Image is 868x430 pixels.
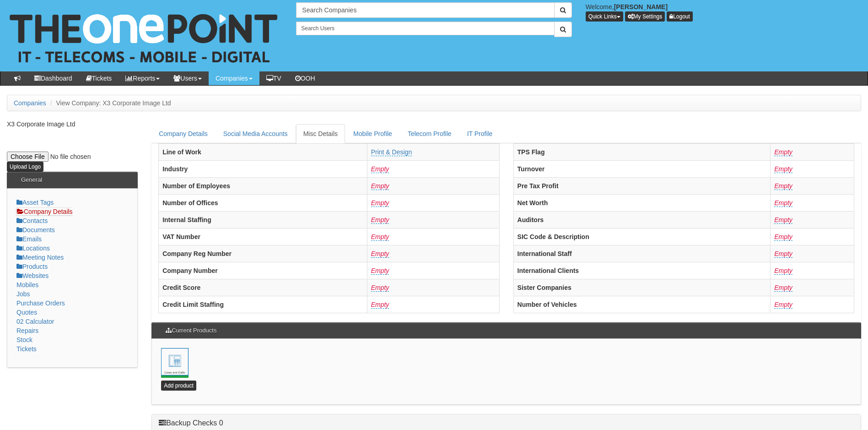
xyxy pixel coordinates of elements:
[346,124,399,143] a: Mobile Profile
[371,182,389,190] a: Empty
[16,272,49,279] a: Websites
[586,11,623,22] button: Quick Links
[513,296,771,313] th: Number of Vehicles
[400,124,459,143] a: Telecom Profile
[259,71,288,85] a: TV
[159,177,367,194] th: Number of Employees
[161,348,189,376] a: Lines & Calls<br> 9th May 2017 <br> No to date
[513,262,771,279] th: International Clients
[209,71,259,85] a: Companies
[371,301,389,309] a: Empty
[16,281,38,288] a: Mobiles
[371,199,389,207] a: Empty
[774,148,793,156] a: Empty
[16,254,64,261] a: Meeting Notes
[159,143,367,160] th: Line of Work
[371,216,389,224] a: Empty
[16,290,30,298] a: Jobs
[296,2,554,18] input: Search Companies
[159,228,367,245] th: VAT Number
[16,299,65,307] a: Purchase Orders
[460,124,500,143] a: IT Profile
[16,217,48,224] a: Contacts
[371,233,389,241] a: Empty
[79,71,119,85] a: Tickets
[159,296,367,313] th: Credit Limit Staffing
[16,172,47,188] h3: General
[513,177,771,194] th: Pre Tax Profit
[16,345,37,353] a: Tickets
[161,381,196,391] a: Add product
[667,11,693,22] a: Logout
[625,11,665,22] a: My Settings
[7,120,138,129] p: X3 Corporate Image Ltd
[16,309,37,316] a: Quotes
[774,267,793,275] a: Empty
[774,284,793,292] a: Empty
[774,216,793,224] a: Empty
[16,263,48,270] a: Products
[296,124,345,143] a: Misc Details
[159,419,223,427] a: Backup Checks 0
[513,228,771,245] th: SIC Code & Description
[579,2,868,22] div: Welcome,
[48,98,171,108] li: View Company: X3 Corporate Image Ltd
[159,262,367,279] th: Company Number
[119,71,167,85] a: Reports
[774,182,793,190] a: Empty
[16,207,73,216] a: Company Details
[16,336,32,343] a: Stock
[14,99,46,107] a: Companies
[371,165,389,173] a: Empty
[513,143,771,160] th: TPS Flag
[614,3,668,11] b: [PERSON_NAME]
[774,165,793,173] a: Empty
[296,22,554,35] input: Search Users
[16,327,38,334] a: Repairs
[513,194,771,211] th: Net Worth
[371,250,389,258] a: Empty
[27,71,79,85] a: Dashboard
[513,279,771,296] th: Sister Companies
[774,233,793,241] a: Empty
[159,245,367,262] th: Company Reg Number
[513,160,771,177] th: Turnover
[159,160,367,177] th: Industry
[371,267,389,275] a: Empty
[513,211,771,228] th: Auditors
[161,323,221,338] h3: Current Products
[159,279,367,296] th: Credit Score
[216,124,295,143] a: Social Media Accounts
[7,162,43,172] input: Upload Logo
[371,284,389,292] a: Empty
[16,199,54,206] a: Asset Tags
[774,301,793,309] a: Empty
[371,148,412,156] a: Print & Design
[774,199,793,207] a: Empty
[151,124,215,143] a: Company Details
[16,235,42,243] a: Emails
[513,245,771,262] th: International Staff
[16,318,54,325] a: 02 Calculator
[288,71,322,85] a: OOH
[774,250,793,258] a: Empty
[167,71,209,85] a: Users
[159,194,367,211] th: Number of Offices
[16,226,55,234] a: Documents
[159,211,367,228] th: Internal Staffing
[16,245,50,252] a: Locations
[161,348,189,376] img: lines-and-calls.png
